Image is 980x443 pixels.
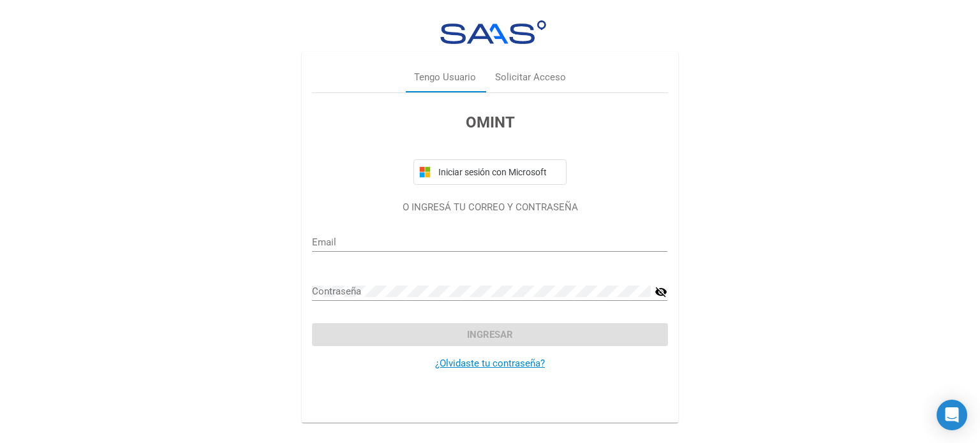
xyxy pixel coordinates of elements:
span: Ingresar [467,329,513,340]
button: Iniciar sesión con Microsoft [413,159,567,185]
p: O INGRESÁ TU CORREO Y CONTRASEÑA [312,200,667,215]
h3: OMINT [312,111,667,134]
button: Ingresar [312,323,667,346]
mat-icon: visibility_off [655,284,667,300]
span: Iniciar sesión con Microsoft [436,167,561,177]
div: Solicitar Acceso [495,70,566,85]
a: ¿Olvidaste tu contraseña? [435,358,545,369]
div: Open Intercom Messenger [937,400,967,430]
div: Tengo Usuario [414,70,476,85]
